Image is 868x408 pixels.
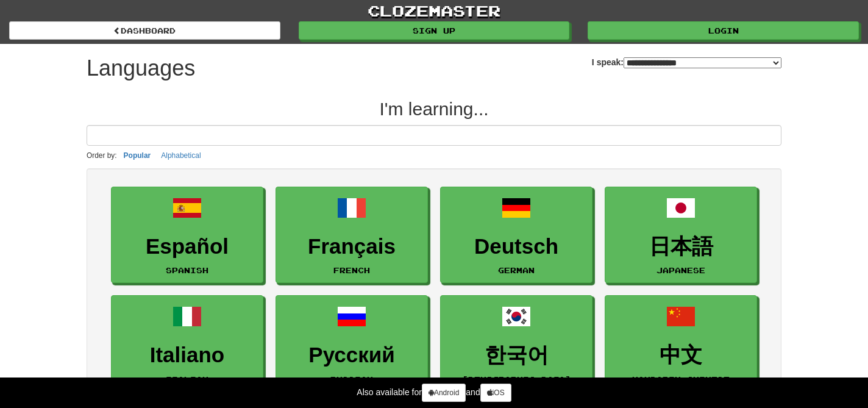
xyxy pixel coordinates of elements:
a: FrançaisFrench [276,187,428,284]
small: German [498,266,535,274]
h3: Русский [282,343,421,367]
small: Spanish [166,266,208,274]
h3: 中文 [611,343,750,367]
button: Popular [120,149,155,162]
a: 日本語Japanese [605,187,757,284]
h3: Italiano [118,343,257,367]
h2: I'm learning... [87,99,781,119]
h3: 日本語 [611,235,750,259]
h1: Languages [87,56,195,81]
small: Japanese [656,266,705,274]
a: 中文Mandarin Chinese [605,295,757,392]
select: I speak: [624,57,781,68]
label: I speak: [592,56,781,68]
a: iOS [480,384,511,402]
small: Russian [330,375,373,384]
a: Login [588,21,859,40]
a: DeutschGerman [440,187,592,284]
small: [DEMOGRAPHIC_DATA] [462,375,571,384]
small: Italian [166,375,208,384]
small: Order by: [87,151,117,160]
small: Mandarin Chinese [632,375,730,384]
a: EspañolSpanish [111,187,263,284]
h3: 한국어 [447,343,586,367]
button: Alphabetical [157,149,204,162]
a: РусскийRussian [276,295,428,392]
h3: Français [282,235,421,259]
a: ItalianoItalian [111,295,263,392]
a: dashboard [9,21,280,40]
a: 한국어[DEMOGRAPHIC_DATA] [440,295,592,392]
a: Sign up [299,21,570,40]
h3: Deutsch [447,235,586,259]
small: French [333,266,370,274]
a: Android [422,384,466,402]
h3: Español [118,235,257,259]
